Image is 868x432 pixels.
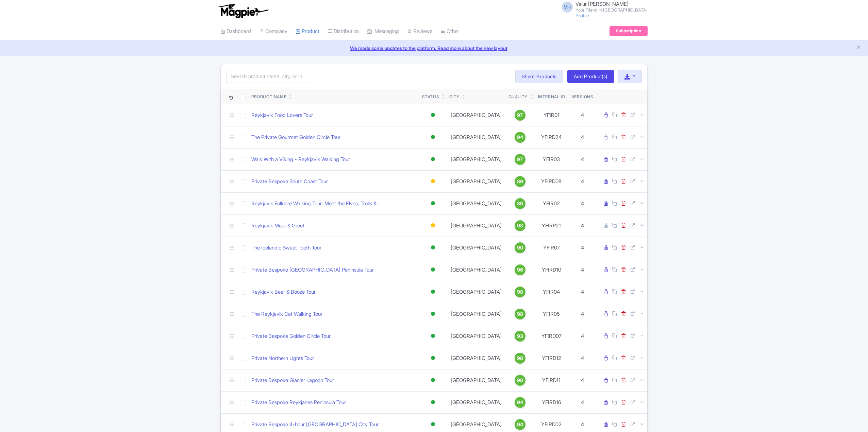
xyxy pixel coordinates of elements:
span: 4 [581,289,584,295]
span: 4 [581,333,584,339]
a: Add Product(s) [567,70,614,83]
td: YFIRD16 [534,391,569,413]
span: 4 [581,355,584,361]
td: [GEOGRAPHIC_DATA] [447,259,506,281]
a: Product [296,22,319,41]
a: Reykjavik Meet & Greet [251,222,304,230]
a: VH Valur [PERSON_NAME] Your Friend In [GEOGRAPHIC_DATA] [558,1,648,12]
span: 94 [517,134,523,141]
span: 89 [517,178,523,185]
a: 97 [508,154,532,165]
div: Active [430,132,436,142]
div: Active [430,287,436,297]
span: 4 [581,156,584,162]
span: 4 [581,399,584,405]
span: 4 [581,200,584,207]
span: Valur [PERSON_NAME] [575,1,629,7]
div: Active [430,198,436,208]
span: VH [562,2,573,13]
input: Search product name, city, or interal id [226,70,311,83]
div: Building [430,176,436,186]
a: 97 [508,110,532,121]
div: Status [422,94,439,100]
td: YFIRD11 [534,369,569,391]
a: Reykjavik Food Lovers Tour [251,111,313,119]
span: 4 [581,178,584,185]
div: Product Name [251,94,286,100]
td: [GEOGRAPHIC_DATA] [447,170,506,192]
th: Versions [569,89,596,104]
a: 90 [508,242,532,253]
td: YFIRD08 [534,170,569,192]
a: Private Bespoke 4-hour [GEOGRAPHIC_DATA] City Tour [251,421,379,429]
span: 4 [581,112,584,118]
a: 93 [508,331,532,342]
td: YFIRD07 [534,325,569,347]
td: [GEOGRAPHIC_DATA] [447,237,506,259]
a: 98 [508,287,532,297]
a: 89 [508,176,532,187]
div: Active [430,309,436,319]
td: YFIRD24 [534,126,569,148]
td: YFIR03 [534,148,569,170]
a: Distribution [328,22,359,41]
span: 89 [517,200,523,207]
a: We made some updates to the platform. Read more about the new layout [4,45,864,52]
td: YFIRP21 [534,214,569,237]
a: 96 [508,264,532,275]
td: [GEOGRAPHIC_DATA] [447,325,506,347]
div: Active [430,419,436,429]
td: [GEOGRAPHIC_DATA] [447,281,506,303]
small: Your Friend In [GEOGRAPHIC_DATA] [575,8,648,12]
td: YFIR05 [534,303,569,325]
a: Reykjavik Beer & Booze Tour [251,288,316,296]
th: Internal ID [534,89,569,104]
span: 98 [517,377,523,384]
div: Active [430,265,436,275]
a: Private Bespoke [GEOGRAPHIC_DATA] Peninsula Tour [251,266,374,274]
a: Other [440,22,459,41]
div: Active [430,353,436,363]
a: The Icelandic Sweet Tooth Tour [251,244,321,252]
a: Company [259,22,287,41]
span: 4 [581,134,584,140]
div: Quality [508,94,528,100]
a: Messaging [367,22,399,41]
a: Subscription [610,26,648,36]
a: Private Bespoke Golden Circle Tour [251,332,331,340]
a: The Private Gourmet Golden Circle Tour [251,134,340,141]
td: [GEOGRAPHIC_DATA] [447,192,506,214]
span: 90 [517,244,523,252]
a: Reviews [407,22,432,41]
a: 94 [508,397,532,408]
a: 93 [508,220,532,231]
img: logo-ab69f6fb50320c5b225c76a69d11143b.png [217,3,270,18]
span: 93 [517,332,523,340]
span: 4 [581,222,584,229]
td: [GEOGRAPHIC_DATA] [447,347,506,369]
span: 96 [517,266,523,274]
td: [GEOGRAPHIC_DATA] [447,303,506,325]
button: Close announcement [856,44,861,52]
a: Private Bespoke Reykjanes Peninsula Tour [251,399,346,407]
a: Private Bespoke Glacier Lagoon Tour [251,377,334,384]
div: Building [430,221,436,230]
span: 4 [581,311,584,317]
a: Private Bespoke South Coast Tour [251,178,328,186]
span: 93 [517,222,523,229]
a: Walk With a Viking - Reykjavik Walking Tour [251,156,350,163]
a: 98 [508,353,532,364]
td: YFIR02 [534,192,569,214]
div: City [449,94,460,100]
div: Active [430,110,436,120]
span: 4 [581,244,584,251]
a: Dashboard [220,22,251,41]
td: YFIR07 [534,237,569,259]
td: YFIRD12 [534,347,569,369]
div: Active [430,331,436,341]
span: 98 [517,310,523,318]
div: Active [430,154,436,164]
a: Reykjavik Folklore Walking Tour: Meet the Elves, Trolls &... [251,200,381,208]
td: YFIRD10 [534,259,569,281]
a: Private Northern Lights Tour [251,355,314,362]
